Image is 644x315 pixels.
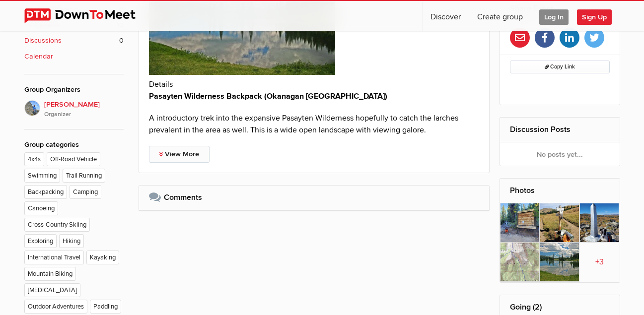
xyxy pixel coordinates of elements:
[24,51,124,62] a: Calendar
[539,9,569,25] span: Log In
[579,256,619,268] span: +3
[149,146,210,163] a: View More
[510,125,571,134] a: Discussion Posts
[24,139,124,150] div: Group categories
[149,186,480,209] h2: Comments
[510,61,610,73] button: Copy Link
[500,142,620,166] div: No posts yet...
[149,91,387,101] strong: Pasayten Wilderness Backpack (Okanagan [GEOGRAPHIC_DATA])
[577,1,620,31] a: Sign Up
[531,1,576,31] a: Log In
[149,112,480,136] p: A introductory trek into the expansive Pasayten Wilderness hopefully to catch the larches prevale...
[24,100,124,119] a: [PERSON_NAME]Organizer
[579,243,619,281] a: +3
[510,186,535,195] a: Photos
[44,110,124,119] i: Organizer
[545,63,575,70] span: Copy Link
[24,8,151,23] img: DownToMeet
[577,9,612,25] span: Sign Up
[24,35,124,46] a: Discussions 0
[24,84,124,95] div: Group Organizers
[44,99,124,119] span: [PERSON_NAME]
[24,51,53,62] b: Calendar
[149,78,480,90] h2: Details
[423,1,469,31] a: Discover
[469,1,531,31] a: Create group
[24,35,62,46] b: Discussions
[119,35,124,46] span: 0
[24,100,40,116] img: Andrew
